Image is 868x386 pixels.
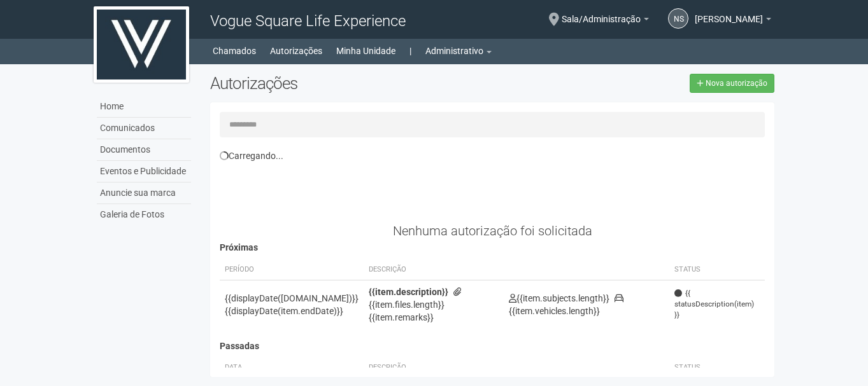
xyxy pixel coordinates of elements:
[225,292,359,305] div: {{displayDate([DOMAIN_NAME])}}
[369,287,464,310] span: {{item.files.length}}
[369,287,448,297] strong: {{item.description}}
[562,2,641,24] span: Sala/Administração
[213,42,256,60] a: Chamados
[220,150,765,162] div: Carregando...
[97,161,191,183] a: Eventos e Publicidade
[668,8,688,29] a: NS
[409,42,411,60] a: |
[210,12,406,30] span: Vogue Square Life Experience
[220,357,364,378] th: Data
[674,288,760,321] span: {{ statusDescription(item) }}
[669,357,765,378] th: Status
[425,42,492,60] a: Administrativo
[220,341,765,351] h4: Passadas
[220,243,765,252] h4: Próximas
[364,259,504,280] th: Descrição
[220,259,364,280] th: Período
[220,225,765,237] div: Nenhuma autorização foi solicitada
[210,74,483,93] h2: Autorizações
[364,357,670,378] th: Descrição
[562,16,649,26] a: Sala/Administração
[690,74,774,93] a: Nova autorização
[336,42,395,60] a: Minha Unidade
[509,293,623,316] span: {{item.vehicles.length}}
[695,16,771,26] a: [PERSON_NAME]
[97,204,191,225] a: Galeria de Fotos
[509,293,609,303] span: {{item.subjects.length}}
[97,96,191,118] a: Home
[706,79,767,88] span: Nova autorização
[369,311,499,324] div: {{item.remarks}}
[270,42,322,60] a: Autorizações
[97,139,191,161] a: Documentos
[225,305,359,317] div: {{displayDate(item.endDate)}}
[669,259,765,280] th: Status
[97,183,191,204] a: Anuncie sua marca
[695,2,763,24] span: Nicolle Silva
[97,118,191,139] a: Comunicados
[94,6,189,83] img: logo.jpg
